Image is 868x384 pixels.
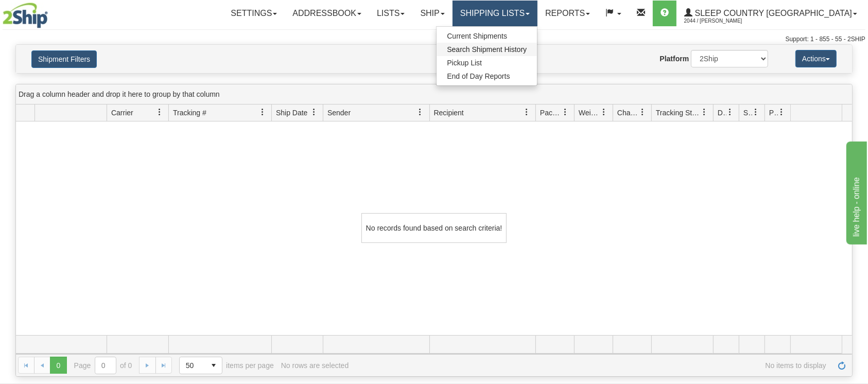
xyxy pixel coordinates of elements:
[186,360,199,371] span: 50
[743,108,752,118] span: Shipment Issues
[437,29,537,43] a: Current Shipments
[773,103,790,121] a: Pickup Status filter column settings
[692,9,852,18] span: Sleep Country [GEOGRAPHIC_DATA]
[684,16,761,26] span: 2044 / [PERSON_NAME]
[327,108,351,118] span: Sender
[16,84,852,104] div: grid grouping header
[437,43,537,56] a: Search Shipment History
[718,108,726,118] span: Delivery Status
[537,1,598,26] a: Reports
[179,357,274,374] span: items per page
[205,357,222,374] span: select
[254,103,271,121] a: Tracking # filter column settings
[437,56,537,69] a: Pickup List
[281,361,349,370] div: No rows are selected
[305,103,323,121] a: Ship Date filter column settings
[844,139,867,245] iframe: chat widget
[795,50,837,67] button: Actions
[31,50,97,68] button: Shipment Filters
[276,108,307,118] span: Ship Date
[179,357,222,374] span: Page sizes drop down
[412,103,429,121] a: Sender filter column settings
[50,357,66,373] span: Page 0
[834,357,850,373] a: Refresh
[540,108,562,118] span: Packages
[518,103,535,121] a: Recipient filter column settings
[769,108,778,118] span: Pickup Status
[361,213,507,243] div: No records found based on search criteria!
[356,361,826,370] span: No items to display
[447,45,527,54] span: Search Shipment History
[747,103,765,121] a: Shipment Issues filter column settings
[369,1,412,26] a: Lists
[434,108,464,118] span: Recipient
[696,103,713,121] a: Tracking Status filter column settings
[676,1,865,26] a: Sleep Country [GEOGRAPHIC_DATA] 2044 / [PERSON_NAME]
[437,69,537,83] a: End of Day Reports
[447,59,482,67] span: Pickup List
[447,72,510,80] span: End of Day Reports
[74,357,132,374] span: Page of 0
[557,103,574,121] a: Packages filter column settings
[659,54,689,64] label: Platform
[579,108,600,118] span: Weight
[447,32,507,40] span: Current Shipments
[412,1,452,26] a: Ship
[3,3,48,28] img: logo2044.jpg
[634,103,651,121] a: Charge filter column settings
[8,6,95,19] div: live help - online
[656,108,701,118] span: Tracking Status
[151,103,168,121] a: Carrier filter column settings
[617,108,639,118] span: Charge
[453,1,537,26] a: Shipping lists
[173,108,206,118] span: Tracking #
[3,35,865,44] div: Support: 1 - 855 - 55 - 2SHIP
[285,1,369,26] a: Addressbook
[595,103,613,121] a: Weight filter column settings
[111,108,133,118] span: Carrier
[223,1,285,26] a: Settings
[721,103,739,121] a: Delivery Status filter column settings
